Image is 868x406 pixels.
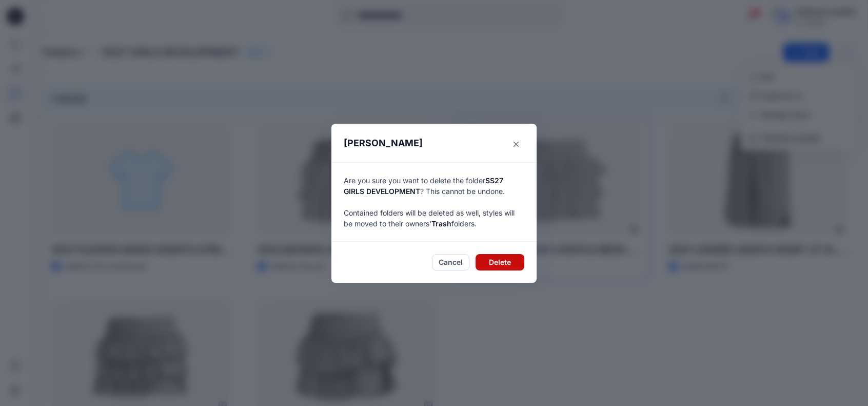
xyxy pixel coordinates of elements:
button: Delete [476,254,524,270]
p: Are you sure you want to delete the folder ? This cannot be undone. Contained folders will be del... [344,175,524,229]
span: SS27 GIRLS DEVELOPMENT [344,176,503,196]
button: Cancel [432,254,469,270]
span: Trash [431,219,451,228]
button: Close [508,136,524,152]
header: [PERSON_NAME] [331,124,537,162]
